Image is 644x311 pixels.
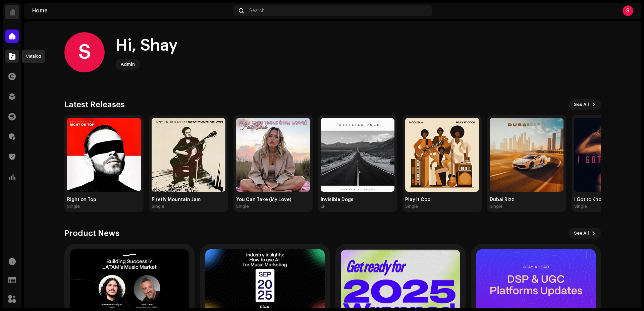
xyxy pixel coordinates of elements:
h3: Product News [64,228,119,239]
div: You Can Take (My Love) [236,197,310,202]
div: Home [32,8,231,13]
div: Single [152,204,164,209]
div: Single [490,204,502,209]
div: Hi, Shay [115,35,178,56]
div: Firefly Mountain Jam [152,197,225,202]
div: Single [574,204,587,209]
div: Invisible Dogs [321,197,394,202]
div: Single [236,204,249,209]
div: Dubai Rizz [490,197,563,202]
button: See All [569,99,601,110]
img: 7b7af8a7-9e31-486c-a64b-7297d700b2d7 [490,118,563,192]
span: See All [574,98,589,111]
div: Play It Cool [405,197,479,202]
span: Search [249,8,265,13]
img: 5778a30b-1858-4560-8101-24a6b84029a4 [67,118,141,192]
button: See All [569,228,601,239]
img: 80d9870c-f266-4927-a59a-fdcb9626c0e0 [405,118,479,192]
div: Admin [121,60,135,68]
div: EP [321,204,325,209]
div: Right on Top [67,197,141,202]
div: S [623,5,633,16]
img: 9808fca4-fca5-4491-9f85-d5ce140c3942 [321,118,394,192]
div: Single [405,204,418,209]
div: S [64,32,105,72]
h3: Latest Releases [64,99,125,110]
div: Single [67,204,80,209]
img: f8841601-21fb-4fe1-91b3-aa502c44d29c [152,118,225,192]
img: d0016b7f-9cdf-4010-80e3-0e1ead49d85c [236,118,310,192]
span: See All [574,227,589,240]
